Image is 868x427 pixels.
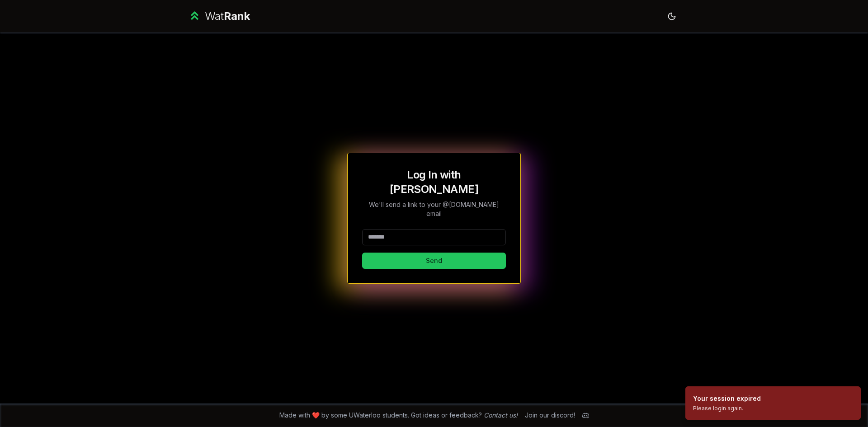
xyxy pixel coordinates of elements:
a: WatRank [188,9,250,23]
div: Your session expired [693,394,761,403]
div: Wat [205,9,250,23]
span: Made with ❤️ by some UWaterloo students. Got ideas or feedback? [279,411,518,420]
span: Rank [224,9,250,23]
button: Send [362,253,506,269]
a: Contact us! [484,411,518,419]
div: Join our discord! [525,411,575,420]
div: Please login again. [693,405,761,412]
h1: Log In with [PERSON_NAME] [362,168,506,197]
p: We'll send a link to your @[DOMAIN_NAME] email [362,200,506,218]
